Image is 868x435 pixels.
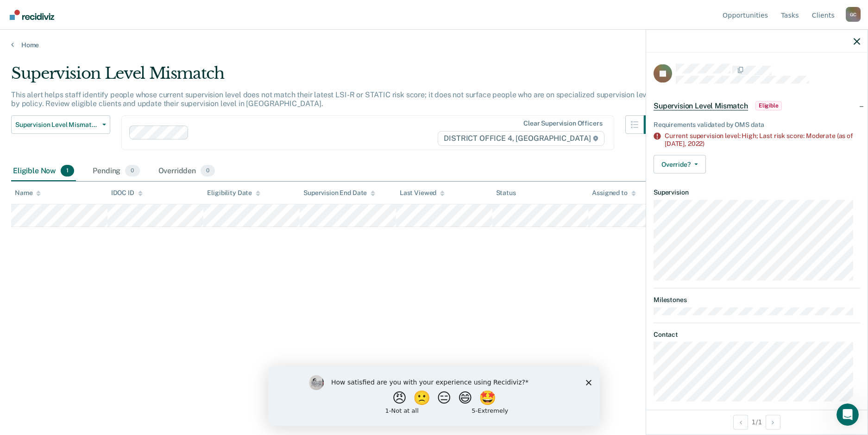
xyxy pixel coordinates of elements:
span: Supervision Level Mismatch [654,101,748,110]
button: Profile dropdown button [846,7,861,22]
span: Eligible [755,101,782,110]
div: Supervision Level MismatchEligible [646,91,868,120]
div: Current supervision level: High; Last risk score: Moderate (as of [DATE], [665,132,860,148]
iframe: Survey by Kim from Recidiviz [268,366,600,426]
button: Next Opportunity [766,415,780,429]
div: Pending [91,161,141,182]
div: Requirements validated by OMS data [654,120,860,128]
img: Recidiviz [10,10,54,20]
div: 1 / 1 [646,410,868,434]
div: Clear supervision officers [523,120,602,127]
button: Override? [654,155,706,173]
div: Eligible Now [11,161,76,182]
div: IDOC ID [111,189,143,197]
dt: Contact [654,330,860,338]
dt: Supervision [654,188,860,196]
span: 2022) [688,140,704,147]
iframe: Intercom live chat [837,403,859,426]
div: Status [496,189,516,197]
span: DISTRICT OFFICE 4, [GEOGRAPHIC_DATA] [438,131,604,146]
div: Supervision Level Mismatch [11,64,662,90]
div: G C [846,7,861,22]
span: 1 [61,165,74,177]
a: Home [11,41,857,49]
button: Previous Opportunity [733,415,748,429]
div: Assigned to [592,189,635,197]
span: Supervision Level Mismatch [15,121,99,129]
div: Last Viewed [400,189,445,197]
span: 0 [201,165,215,177]
div: Supervision End Date [303,189,375,197]
div: Name [15,189,41,197]
p: This alert helps staff identify people whose current supervision level does not match their lates... [11,90,656,108]
span: 0 [125,165,139,177]
div: Eligibility Date [207,189,260,197]
div: Overridden [157,161,217,182]
dt: Milestones [654,296,860,304]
